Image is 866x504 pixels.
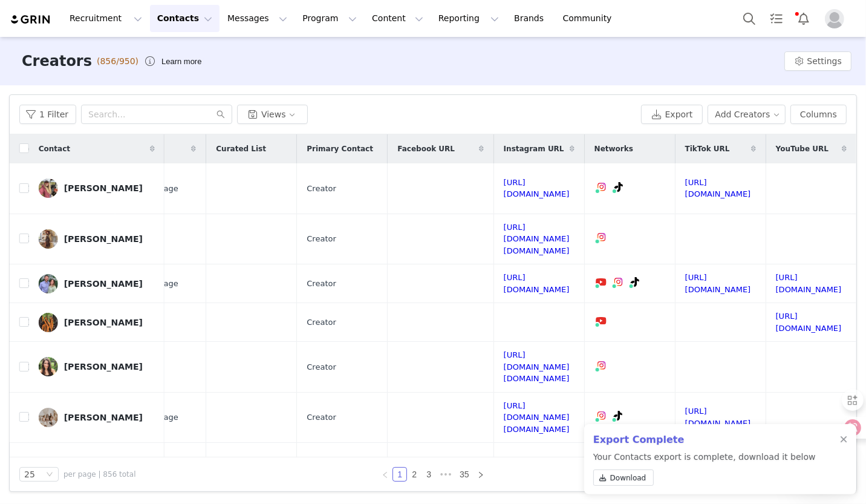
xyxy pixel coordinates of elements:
span: Networks [594,143,633,154]
a: [PERSON_NAME] [39,357,155,376]
input: Search... [81,105,232,124]
span: Primary Contact [307,143,373,154]
a: [PERSON_NAME] [39,274,155,293]
img: instagram.svg [597,232,607,242]
li: 3 [422,467,436,482]
p: How can we help? [24,127,218,148]
li: 35 [455,467,474,482]
span: Contact [39,143,70,154]
img: instagram.svg [597,411,607,421]
img: e7a364dc-6161-4590-908d-037e9b9a5c34.jpg [39,357,58,376]
div: [PERSON_NAME] [64,279,143,289]
a: 3 [422,468,435,481]
span: Home [47,408,74,416]
i: icon: search [217,110,225,119]
img: instagram.svg [597,361,607,370]
div: [PERSON_NAME] [64,413,143,422]
img: grin logo [10,14,52,25]
span: Download [610,473,646,483]
button: Columns [790,105,847,124]
a: [URL][DOMAIN_NAME] [685,178,751,199]
p: Hi [PERSON_NAME] 👋 [24,86,218,127]
a: [URL][DOMAIN_NAME][DOMAIN_NAME] [504,350,570,383]
h3: Creators [22,50,92,72]
h2: Export Complete [593,433,816,447]
button: Program [295,5,364,32]
span: Creator [307,233,336,245]
a: 2 [408,468,421,481]
span: Creator [307,361,336,373]
li: 2 [407,467,422,482]
i: icon: right [477,471,484,479]
a: [URL][DOMAIN_NAME] [685,407,751,428]
a: Brands [507,5,555,32]
a: [PERSON_NAME] [39,178,155,198]
span: YouTube URL [776,143,829,154]
a: Tasks [763,5,790,32]
div: Tooltip anchor [159,56,204,68]
li: Next 3 Pages [436,467,455,482]
img: Profile image for Darlene [142,19,166,44]
li: 1 [392,467,407,482]
a: [URL][DOMAIN_NAME][DOMAIN_NAME] [504,223,570,255]
a: 35 [456,468,473,481]
p: Your Contacts export is complete, download it below [593,451,816,491]
a: [URL][DOMAIN_NAME] [776,273,842,294]
a: [URL][DOMAIN_NAME] [776,312,842,333]
button: Notifications [790,5,817,32]
button: Export [641,105,703,124]
div: Profile image for Cameron [164,19,189,44]
button: Settings [784,51,851,71]
i: icon: left [382,471,389,479]
button: Contacts [150,5,220,32]
button: 1 Filter [19,105,76,124]
button: Messages [220,5,295,32]
a: [PERSON_NAME] [39,229,155,249]
div: Ask a question [25,173,203,186]
button: Messages [121,378,242,426]
span: Creator [307,316,336,329]
button: Reporting [431,5,506,32]
li: Next Page [474,467,488,482]
div: [PERSON_NAME] [64,318,143,327]
img: logo [24,24,94,42]
div: [PERSON_NAME] [64,362,143,371]
span: Curated List [216,143,266,154]
img: 887a2d0d-f719-4484-b7f1-dc5df9369d59.jpg [39,229,58,249]
img: a70175f1-739e-409d-a292-30ee5ac55ace--s.jpg [39,313,58,332]
span: Facebook URL [397,143,455,154]
img: placeholder-profile.jpg [825,9,844,28]
div: [PERSON_NAME] [64,183,143,193]
span: Instagram URL [504,143,564,154]
button: Add Creators [708,105,786,124]
button: Search [736,5,763,32]
div: Ask a questionAI Agent and team can help [12,163,230,209]
div: AI Agent and team can help [25,186,203,198]
img: instagram.svg [614,277,623,287]
div: Close [208,19,230,41]
img: a45b599b-0c2e-40ff-acd8-3df2d98c72a1.jpg [39,274,58,293]
a: [PERSON_NAME] [39,408,155,427]
div: [PERSON_NAME] [64,234,143,244]
span: Creator [307,183,336,195]
button: Content [365,5,431,32]
a: [URL][DOMAIN_NAME] [504,178,570,199]
a: 1 [393,468,406,481]
a: [URL][DOMAIN_NAME] [504,273,570,294]
img: d25ae3d3-6e7c-43b6-a6fa-2159da065104.jpg [39,178,58,198]
a: [URL][DOMAIN_NAME][DOMAIN_NAME] [504,401,570,434]
span: Messages [161,408,203,416]
span: (856/950) [97,55,138,68]
span: ••• [436,467,455,482]
i: icon: down [46,471,53,479]
li: Previous Page [378,467,392,482]
span: Creator [307,411,336,424]
img: Profile image for Chriscely [119,19,143,44]
a: [PERSON_NAME] [39,313,155,332]
button: Recruitment [62,5,149,32]
button: Profile [818,9,856,28]
a: Download [593,470,654,486]
a: [URL][DOMAIN_NAME] [685,273,751,294]
img: instagram.svg [597,182,607,192]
